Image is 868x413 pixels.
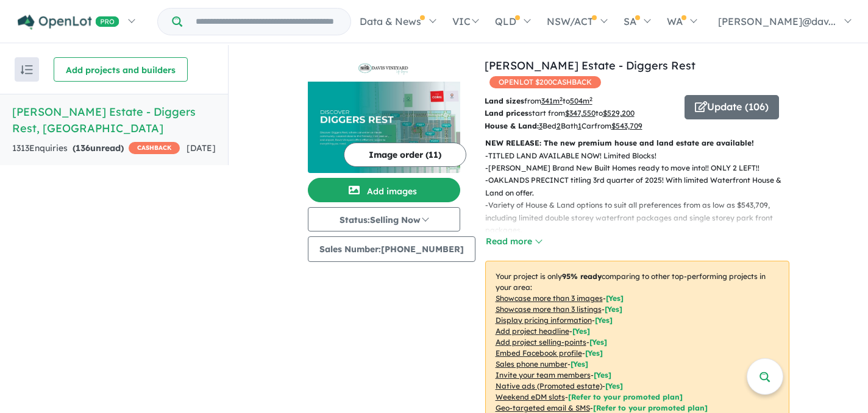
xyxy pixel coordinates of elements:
[603,108,635,118] u: $ 529,200
[187,143,216,154] span: [DATE]
[496,327,569,336] u: Add project headline
[539,121,542,130] u: 3
[605,381,623,390] span: [Yes]
[557,121,561,130] u: 2
[485,58,695,72] a: [PERSON_NAME] Estate - Diggers Rest
[344,143,466,167] button: Image order (11)
[572,327,590,336] span: [ Yes ]
[76,143,90,154] span: 136
[308,82,460,173] img: Davis Vineyard Estate - Diggers Rest
[578,121,582,130] u: 1
[496,392,565,401] u: Weekend eDM slots
[496,316,592,325] u: Display pricing information
[18,15,119,30] img: Openlot PRO Logo White
[485,137,789,149] p: NEW RELEASE: The new premium house and land estate are available!
[54,57,188,82] button: Add projects and builders
[485,199,799,236] p: - Variety of House & Land options to suit all preferences from as low as $543,709, including limi...
[611,121,642,130] u: $ 543,709
[73,143,124,154] strong: ( unread)
[496,359,567,369] u: Sales phone number
[560,96,563,102] sup: 2
[12,104,216,136] h5: [PERSON_NAME] Estate - Diggers Rest , [GEOGRAPHIC_DATA]
[595,316,613,325] span: [ Yes ]
[485,121,539,130] b: House & Land:
[571,359,588,369] span: [ Yes ]
[593,403,708,412] span: [Refer to your promoted plan]
[496,305,602,314] u: Showcase more than 3 listings
[563,96,592,105] span: to
[485,107,675,119] p: start from
[496,403,590,412] u: Geo-targeted email & SMS
[313,62,455,77] img: Davis Vineyard Estate - Diggers Rest Logo
[308,178,460,202] button: Add images
[541,96,563,105] u: 341 m
[568,392,683,401] span: [Refer to your promoted plan]
[496,337,586,347] u: Add project selling-points
[605,305,622,314] span: [ Yes ]
[485,108,528,118] b: Land prices
[485,96,524,105] b: Land sizes
[585,348,603,358] span: [ Yes ]
[589,96,592,102] sup: 2
[589,337,607,347] span: [ Yes ]
[485,150,799,162] p: - TITLED LAND AVAILABLE NOW! Limited Blocks!
[129,142,180,154] span: CASHBACK
[485,174,799,199] p: - OAKLANDS PRECINCT titling 3rd quarter of 2025! With limited Waterfront House & Land on offer.
[496,348,582,358] u: Embed Facebook profile
[606,294,624,303] span: [ Yes ]
[485,95,675,107] p: from
[485,120,675,132] p: Bed Bath Car from
[496,294,603,303] u: Showcase more than 3 images
[185,9,348,35] input: Try estate name, suburb, builder or developer
[308,57,460,173] a: Davis Vineyard Estate - Diggers Rest LogoDavis Vineyard Estate - Diggers Rest
[12,141,180,156] div: 1313 Enquir ies
[496,370,591,379] u: Invite your team members
[685,95,779,119] button: Update (106)
[596,108,635,118] span: to
[562,272,602,281] b: 95 % ready
[485,235,542,249] button: Read more
[308,236,475,262] button: Sales Number:[PHONE_NUMBER]
[485,162,799,174] p: - [PERSON_NAME] Brand New Built Homes ready to move into!! ONLY 2 LEFT!!
[594,370,611,379] span: [ Yes ]
[308,207,460,231] button: Status:Selling Now
[718,15,836,27] span: [PERSON_NAME]@dav...
[496,381,602,390] u: Native ads (Promoted estate)
[21,65,33,74] img: sort.svg
[565,108,596,118] u: $ 347,550
[570,96,592,105] u: 504 m
[489,76,601,88] span: OPENLOT $ 200 CASHBACK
